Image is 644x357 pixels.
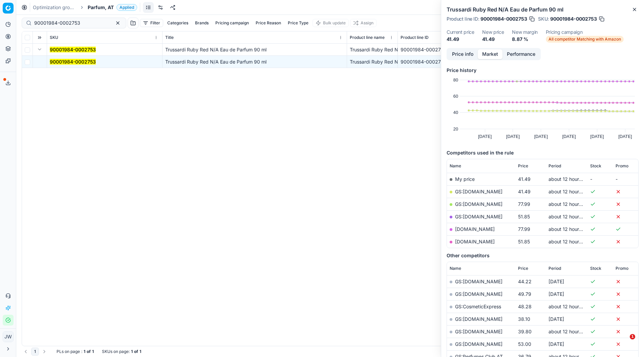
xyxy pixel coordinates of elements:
[549,163,561,169] span: Period
[453,94,458,99] text: 60
[50,46,96,53] button: 90001984-0002753
[455,189,502,194] a: GS:[DOMAIN_NAME]
[22,348,48,356] nav: pagination
[455,291,502,297] a: GS:[DOMAIN_NAME]
[549,239,591,244] span: about 12 hours ago
[455,239,495,244] a: [DOMAIN_NAME]
[587,173,613,185] td: -
[450,163,461,169] span: Name
[22,348,30,356] button: Go to previous page
[453,77,458,82] text: 80
[33,4,76,11] a: Optimization groups
[455,329,502,334] a: GS:[DOMAIN_NAME]
[616,334,632,350] iframe: Intercom live chat
[140,19,163,27] button: Filter
[630,334,635,339] span: 1
[192,19,211,27] button: Brands
[455,176,475,182] span: My price
[253,19,284,27] button: Price Reason
[455,341,502,347] a: GS:[DOMAIN_NAME]
[534,134,548,139] text: [DATE]
[549,329,591,334] span: about 12 hours ago
[518,239,530,244] span: 51.85
[447,67,639,74] h5: Price history
[50,58,96,65] button: 90001984-0002753
[447,5,639,14] h2: Trussardi Ruby Red N/A Eau de Parfum 90 ml
[455,316,502,322] a: GS:[DOMAIN_NAME]
[401,58,446,65] div: 90001984-0002753
[165,35,174,40] span: Title
[165,59,266,65] span: Trussardi Ruby Red N/A Eau de Parfum 90 ml
[506,134,520,139] text: [DATE]
[549,304,591,309] span: about 12 hours ago
[33,4,137,11] nav: breadcrumb
[518,329,532,334] span: 39.80
[88,4,137,11] span: Parfum, ATApplied
[562,134,576,139] text: [DATE]
[518,226,530,232] span: 77.99
[116,4,137,11] span: Applied
[3,331,14,342] button: JW
[518,341,531,347] span: 53.00
[401,46,446,53] div: 90001984-0002753
[518,189,531,194] span: 41.49
[518,201,530,207] span: 77.99
[512,36,538,43] dd: 8.87 %
[139,349,141,354] strong: 1
[447,252,639,259] h5: Other competitors
[88,4,114,11] span: Parfum, AT
[518,163,528,169] span: Price
[447,30,474,34] dt: Current price
[518,291,531,297] span: 49.79
[616,266,628,271] span: Promo
[546,30,624,34] dt: Pricing campaign
[57,349,94,354] div: :
[482,36,504,43] dd: 41.49
[482,30,504,34] dt: New price
[538,17,549,21] span: SKU :
[84,349,85,354] strong: 1
[502,49,540,59] button: Performance
[518,266,528,271] span: Price
[31,348,39,356] button: 1
[550,16,597,22] span: 90001984-0002753
[518,316,530,322] span: 38.10
[34,20,108,26] input: Search by SKU or title
[455,226,495,232] a: [DOMAIN_NAME]
[590,266,601,271] span: Stock
[447,17,479,21] span: Product line ID :
[455,304,501,309] a: GS:CosmeticExpress
[401,35,429,40] span: Product line ID
[518,304,532,309] span: 48.28
[50,35,58,40] span: SKU
[518,279,532,284] span: 44.22
[213,19,252,27] button: Pricing campaign
[350,35,385,40] span: Product line name
[549,201,591,207] span: about 12 hours ago
[549,176,591,182] span: about 12 hours ago
[50,59,96,65] mark: 90001984-0002753
[87,349,91,354] strong: of
[549,189,591,194] span: about 12 hours ago
[549,214,591,219] span: about 12 hours ago
[613,173,638,185] td: -
[313,19,349,27] button: Bulk update
[549,266,561,271] span: Period
[478,49,502,59] button: Market
[92,349,94,354] strong: 1
[36,33,44,42] button: Expand all
[36,45,44,53] button: Expand
[549,279,564,284] span: [DATE]
[447,149,639,156] h5: Competitors used in the rule
[518,214,530,219] span: 51.85
[350,46,395,53] div: Trussardi Ruby Red N/A Eau de Parfum 90 ml
[480,16,527,22] span: 90001984-0002753
[455,214,502,219] a: GS:[DOMAIN_NAME]
[512,30,538,34] dt: New margin
[57,349,80,354] span: PLs on page
[40,348,48,356] button: Go to next page
[102,349,130,354] span: SKUs on page :
[450,266,461,271] span: Name
[618,134,632,139] text: [DATE]
[616,163,628,169] span: Promo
